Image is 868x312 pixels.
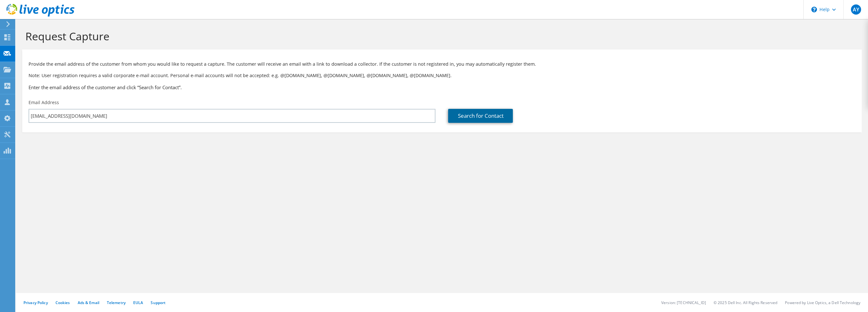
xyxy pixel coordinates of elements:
span: AY [851,4,861,15]
a: Privacy Policy [23,300,48,305]
li: Version: [TECHNICAL_ID] [661,300,706,305]
li: Powered by Live Optics, a Dell Technology [785,300,860,305]
h1: Request Capture [25,30,855,43]
a: Search for Contact [448,109,513,123]
p: Provide the email address of the customer from whom you would like to request a capture. The cust... [29,61,855,68]
a: Telemetry [107,300,126,305]
li: © 2025 Dell Inc. All Rights Reserved [714,300,777,305]
a: Support [151,300,166,305]
h3: Enter the email address of the customer and click “Search for Contact”. [29,84,855,91]
a: Cookies [55,300,70,305]
a: EULA [133,300,143,305]
p: Note: User registration requires a valid corporate e-mail account. Personal e-mail accounts will ... [29,72,855,79]
label: Email Address [29,99,59,106]
svg: \n [811,7,817,12]
a: Ads & Email [78,300,99,305]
